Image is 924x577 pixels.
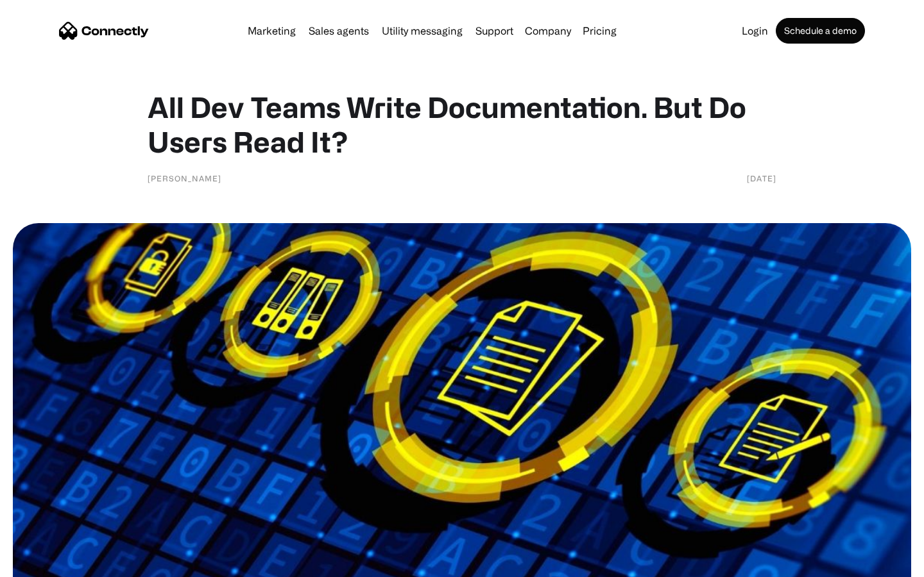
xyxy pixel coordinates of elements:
[747,172,776,185] div: [DATE]
[377,26,468,36] a: Utility messaging
[776,18,865,44] a: Schedule a demo
[525,22,571,40] div: Company
[470,26,518,36] a: Support
[148,172,221,185] div: [PERSON_NAME]
[148,90,776,159] h1: All Dev Teams Write Documentation. But Do Users Read It?
[13,555,77,573] aside: Language selected: English
[577,26,622,36] a: Pricing
[304,26,374,36] a: Sales agents
[737,26,773,36] a: Login
[26,555,77,573] ul: Language list
[243,26,301,36] a: Marketing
